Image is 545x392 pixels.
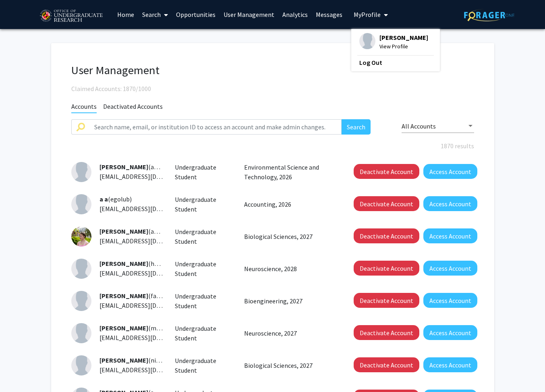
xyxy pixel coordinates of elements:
a: Search [138,0,172,29]
span: [PERSON_NAME] [379,33,428,42]
p: Accounting, 2026 [244,199,336,209]
input: Search name, email, or institution ID to access an account and make admin changes. [89,119,342,135]
button: Access Account [423,357,477,372]
img: Profile Picture [71,259,91,279]
button: Access Account [423,261,477,276]
span: (fabdrabo) [99,292,178,300]
button: Access Account [423,164,477,179]
p: Biological Sciences, 2027 [244,232,336,241]
span: View Profile [379,42,428,51]
span: [PERSON_NAME] [99,259,148,268]
span: [PERSON_NAME] [99,292,148,300]
img: Profile Picture [71,291,91,311]
button: Access Account [423,228,477,243]
button: Search [342,119,371,135]
img: Profile Picture [71,162,91,182]
span: [PERSON_NAME] [99,163,148,171]
span: Accounts [71,102,97,113]
span: a a [99,195,108,203]
div: Undergraduate Student [169,227,238,246]
div: Undergraduate Student [169,162,238,182]
button: Access Account [423,293,477,308]
button: Deactivate Account [354,325,419,340]
a: Home [113,0,138,29]
img: Profile Picture [71,323,91,343]
span: [EMAIL_ADDRESS][DOMAIN_NAME] [99,269,198,277]
button: Access Account [423,325,477,340]
span: [EMAIL_ADDRESS][DOMAIN_NAME] [99,172,198,180]
a: Messages [312,0,346,29]
a: Opportunities [172,0,220,29]
p: Environmental Science and Technology, 2026 [244,162,336,182]
span: [PERSON_NAME] [99,227,148,235]
img: Profile Picture [71,226,91,247]
p: Neuroscience, 2027 [244,328,336,338]
div: Profile Picture[PERSON_NAME]View Profile [359,33,428,51]
span: [EMAIL_ADDRESS][DOMAIN_NAME] [99,301,198,309]
span: (egolub) [99,195,132,203]
p: Biological Sciences, 2027 [244,361,336,370]
span: All Accounts [402,122,436,130]
a: User Management [220,0,278,29]
a: Analytics [278,0,312,29]
img: Profile Picture [71,194,91,214]
iframe: Chat [6,356,34,386]
button: Deactivate Account [354,164,419,179]
div: Undergraduate Student [169,291,238,311]
span: (mabedin1) [99,324,180,332]
span: [EMAIL_ADDRESS][DOMAIN_NAME] [99,237,198,245]
span: [EMAIL_ADDRESS][DOMAIN_NAME] [99,334,198,342]
span: (habbas) [99,259,173,268]
span: [EMAIL_ADDRESS][DOMAIN_NAME] [99,366,198,374]
img: Profile Picture [71,355,91,375]
span: My Profile [354,10,381,19]
span: (aaaron1) [99,227,175,235]
img: University of Maryland Logo [37,6,105,26]
button: Deactivate Account [354,196,419,211]
div: Claimed Accounts: 1870/1000 [71,84,474,93]
div: Undergraduate Student [169,259,238,278]
button: Deactivate Account [354,261,419,276]
div: Undergraduate Student [169,324,238,343]
span: (nishana) [99,356,174,364]
button: Deactivate Account [354,293,419,308]
a: Log Out [359,58,432,67]
p: Bioengineering, 2027 [244,296,336,306]
span: Deactivated Accounts [103,102,163,112]
img: Profile Picture [359,33,375,49]
button: Deactivate Account [354,357,419,372]
span: [EMAIL_ADDRESS][DOMAIN_NAME] [99,205,198,213]
span: [PERSON_NAME] [99,324,148,332]
button: Access Account [423,196,477,211]
span: [PERSON_NAME] [99,356,148,364]
div: Undergraduate Student [169,195,238,214]
img: ForagerOne Logo [464,9,514,21]
div: Undergraduate Student [169,356,238,375]
button: Deactivate Account [354,228,419,243]
h1: User Management [71,63,474,77]
p: Neuroscience, 2028 [244,264,336,274]
div: 1870 results [65,141,480,151]
span: (aswei) [99,163,168,171]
